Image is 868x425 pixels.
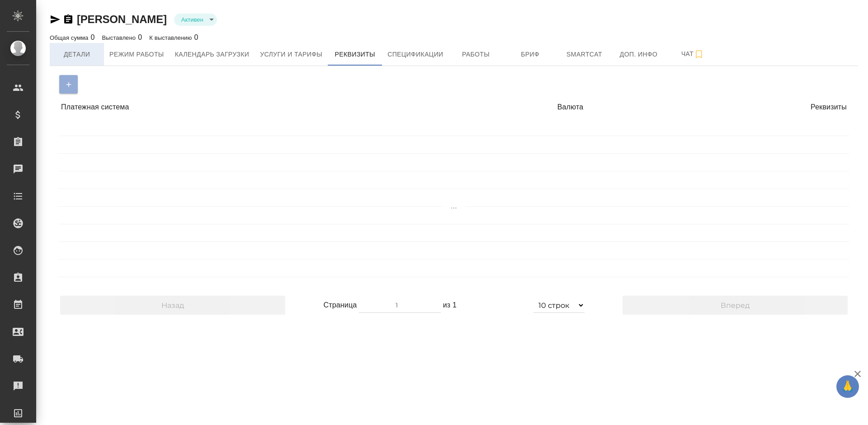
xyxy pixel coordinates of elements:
span: Страница из [323,297,456,313]
span: Спецификации [387,49,443,60]
p: Выставлено [102,34,138,41]
button: Скопировать ссылку [63,14,74,25]
span: Работы [454,49,498,60]
svg: Подписаться [693,49,704,60]
span: Доп. инфо [617,49,660,60]
span: Детали [55,49,99,60]
div: Платежная система [61,98,320,116]
div: 0 [50,32,95,43]
button: Назад [60,296,285,315]
div: 0 [102,32,142,43]
span: Smartcat [563,49,606,60]
span: Режим работы [109,49,164,60]
span: 🙏 [840,377,855,396]
button: Вперед [623,296,848,315]
div: Активен [174,14,217,26]
button: 🙏 [836,375,859,398]
span: Чат [671,48,715,60]
div: Валюта [325,98,584,116]
span: 1 [453,301,457,309]
span: Бриф [509,49,552,60]
p: Общая сумма [50,34,90,41]
span: Реквизиты [333,49,377,60]
span: Календарь загрузки [175,49,250,60]
a: [PERSON_NAME] [77,13,167,25]
button: Активен [179,16,206,24]
button: Скопировать ссылку для ЯМессенджера [50,14,61,25]
div: 0 [149,32,198,43]
div: Реквизиты [588,98,847,116]
span: Услуги и тарифы [260,49,322,60]
p: К выставлению [149,34,194,41]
